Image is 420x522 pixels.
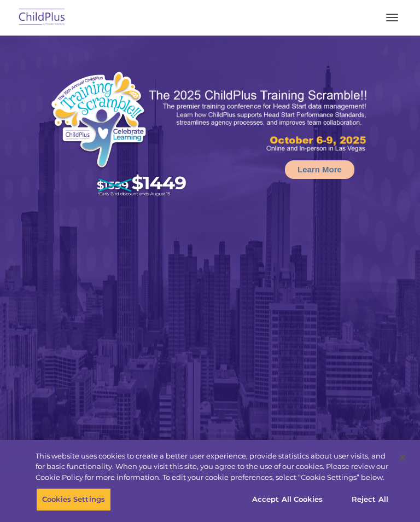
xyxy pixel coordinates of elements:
div: This website uses cookies to create a better user experience, provide statistics about user visit... [36,451,390,483]
a: Learn More [285,160,354,179]
button: Reject All [336,488,404,511]
img: ChildPlus by Procare Solutions [16,5,68,31]
button: Close [390,445,415,469]
button: Cookies Settings [36,488,111,511]
button: Accept All Cookies [246,488,329,511]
